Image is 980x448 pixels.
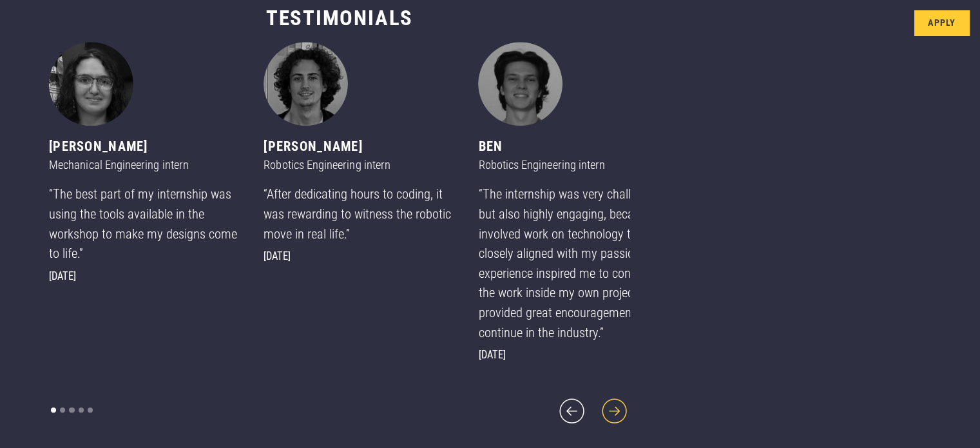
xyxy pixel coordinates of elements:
div: “The best part of my internship was using the tools available in the workshop to make my designs ... [49,184,243,264]
div: Show slide 3 of 5 [69,407,74,413]
div: 1 of 5 [49,42,243,285]
div: Ben [478,137,672,157]
h3: Testimonials [49,5,630,32]
a: Apply [914,10,970,36]
div: Show slide 1 of 5 [51,407,56,413]
div: Mechanical Engineering intern [49,156,243,174]
div: Show slide 5 of 5 [88,407,93,413]
div: 3 of 5 [478,42,672,364]
div: “After dedicating hours to coding, it was rewarding to witness the robotic move in real life.” [264,184,457,244]
img: Jack - Robotics Engineering intern [264,42,348,126]
div: [DATE] [49,269,243,285]
div: [DATE] [264,249,457,265]
div: [DATE] [478,347,672,364]
div: next slide [599,395,630,427]
div: “The internship was very challenging, but also highly engaging, because it involved work on techn... [478,184,672,342]
div: previous slide [556,395,588,427]
div: Show slide 2 of 5 [60,407,65,413]
div: [PERSON_NAME] [264,137,457,157]
div: Show slide 4 of 5 [79,407,84,413]
img: Ben - Robotics Engineering intern [478,42,562,126]
div: 2 of 5 [264,42,457,265]
div: carousel [49,42,630,427]
div: Robotics Engineering intern [478,156,672,174]
div: [PERSON_NAME] [49,137,243,157]
img: Tina - Mechanical Engineering intern [49,42,133,126]
div: Robotics Engineering intern [264,156,457,174]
